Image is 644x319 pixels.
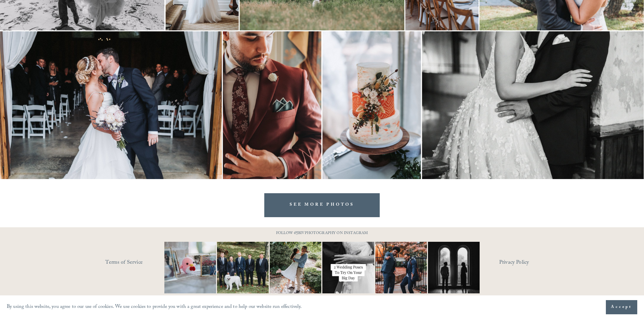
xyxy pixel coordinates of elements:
[322,31,421,179] img: Three-tier wedding cake with a white, orange, and light blue marbled design, decorated with a flo...
[223,31,321,179] img: Man in maroon suit with floral tie and pocket square
[310,242,387,293] img: Let&rsquo;s talk about poses for your wedding day! It doesn&rsquo;t have to be complicated, somet...
[105,258,184,268] a: Terms of Service
[419,242,488,293] img: Black &amp; White appreciation post. 😍😍 ⠀⠀⠀⠀⠀⠀⠀⠀⠀ I don&rsquo;t care what anyone says black and w...
[270,233,321,302] img: It&rsquo;s that time of year where weddings and engagements pick up and I get the joy of capturin...
[204,242,282,293] img: Happy #InternationalDogDay to all the pups who have made wedding days, engagement sessions, and p...
[7,302,302,312] p: By using this website, you agree to our use of cookies. We use cookies to provide you with a grea...
[263,230,381,237] p: FOLLOW @JBIVPHOTOGRAPHY ON INSTAGRAM
[152,242,229,293] img: This has got to be one of the cutest detail shots I've ever taken for a wedding! 📷 @thewoobles #I...
[422,31,644,179] img: Close-up of a bride and groom embracing, with the groom's hand on the bride's waist, wearing wedd...
[606,300,637,314] button: Accept
[499,258,558,268] a: Privacy Policy
[367,242,435,293] img: You just need the right photographer that matches your vibe 📷🎉 #RaleighWeddingPhotographer
[264,193,380,217] a: SEE MORE PHOTOS
[611,304,632,311] span: Accept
